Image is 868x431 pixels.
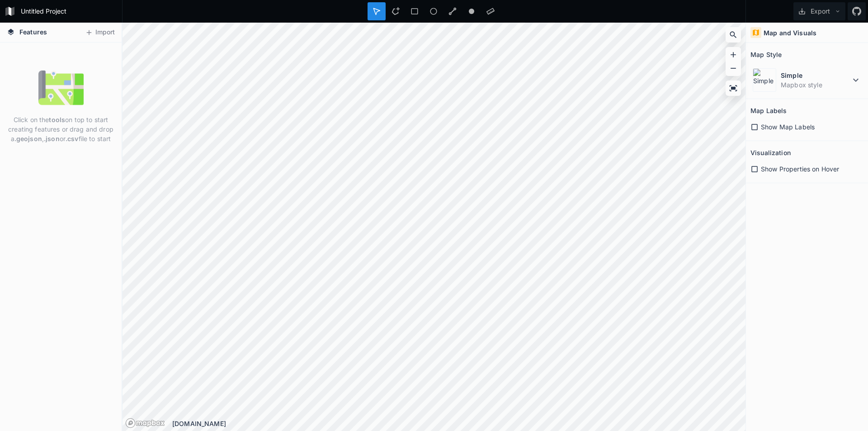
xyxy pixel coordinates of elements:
[761,164,839,174] span: Show Properties on Hover
[753,68,776,92] img: Simple
[793,2,845,20] button: Export
[761,122,815,132] span: Show Map Labels
[764,28,816,38] h4: Map and Visuals
[44,135,60,142] strong: .json
[7,115,115,143] p: Click on the on top to start creating features or drag and drop a , or file to start
[172,419,745,428] div: [DOMAIN_NAME]
[781,80,850,90] dd: Mapbox style
[750,47,782,62] h2: Map Style
[19,27,47,37] span: Features
[49,116,65,123] strong: tools
[80,25,119,40] button: Import
[781,71,850,80] dt: Simple
[14,135,42,142] strong: .geojson
[750,146,791,160] h2: Visualization
[66,135,79,142] strong: .csv
[750,104,787,118] h2: Map Labels
[125,418,165,428] a: Mapbox logo
[38,65,84,110] img: empty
